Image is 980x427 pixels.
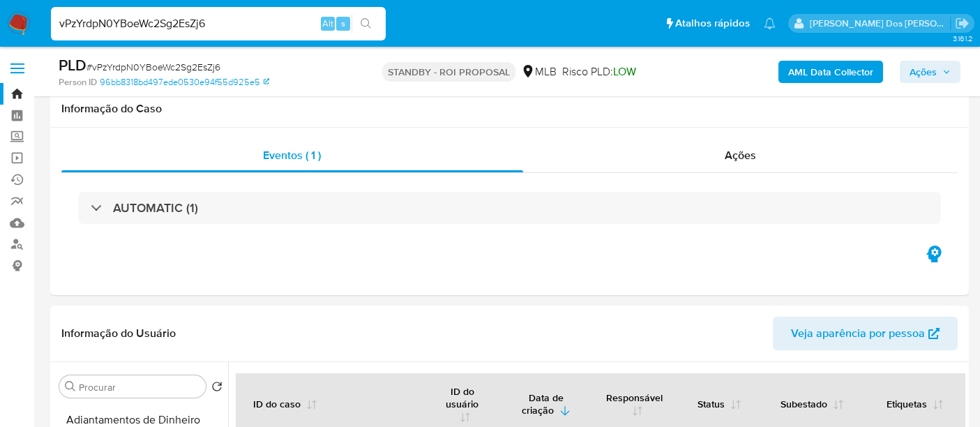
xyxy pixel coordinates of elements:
span: # vPzYrdpN0YBoeWc2Sg2EsZj6 [86,60,220,74]
button: Veja aparência por pessoa [773,317,958,350]
a: Sair [955,16,970,31]
button: Retornar ao pedido padrão [211,381,223,396]
b: PLD [59,54,86,76]
button: Procurar [65,381,76,392]
p: STANDBY - ROI PROPOSAL [382,62,515,82]
span: Veja aparência por pessoa [791,317,925,350]
input: Procurar [79,381,200,394]
span: s [341,17,345,30]
h1: Informação do Caso [61,102,958,116]
button: AML Data Collector [778,61,883,83]
h3: AUTOMATIC (1) [113,200,198,216]
input: Pesquise usuários ou casos... [51,15,386,33]
span: Ações [910,61,937,83]
span: Ações [725,147,756,163]
a: Notificações [764,17,776,29]
span: Risco PLD: [562,64,636,80]
b: AML Data Collector [788,61,873,83]
span: Alt [322,17,333,30]
span: Eventos ( 1 ) [263,147,321,163]
p: renato.lopes@mercadopago.com.br [810,17,951,30]
a: 96bb8318bd497ede0530e94f55d925e5 [100,76,269,89]
button: Ações [900,61,960,83]
b: Person ID [59,76,97,89]
span: Atalhos rápidos [675,16,750,31]
button: search-icon [352,14,380,33]
span: LOW [613,63,636,80]
h1: Informação do Usuário [61,327,176,340]
div: AUTOMATIC (1) [78,192,941,224]
div: MLB [521,64,557,80]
